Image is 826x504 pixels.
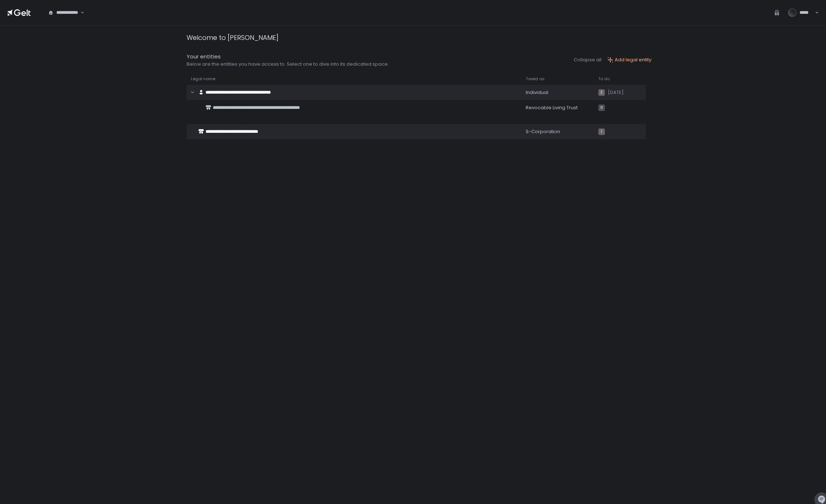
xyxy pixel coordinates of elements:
div: Individual [526,89,590,96]
div: Below are the entities you have access to. Select one to dive into its dedicated space. [187,61,389,67]
span: Legal name [191,76,215,82]
span: [DATE] [608,89,624,96]
div: Search for option [44,5,84,20]
span: Taxed as [526,76,545,82]
span: To do [598,76,610,82]
button: Collapse all [574,57,602,63]
span: 1 [598,128,605,135]
div: Welcome to [PERSON_NAME] [187,33,278,42]
div: Your entities [187,53,389,61]
button: Add legal entity [607,57,651,63]
div: S-Corporation [526,128,590,135]
div: Revocable Living Trust [526,105,590,111]
span: 2 [598,89,605,96]
span: 0 [598,105,605,111]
